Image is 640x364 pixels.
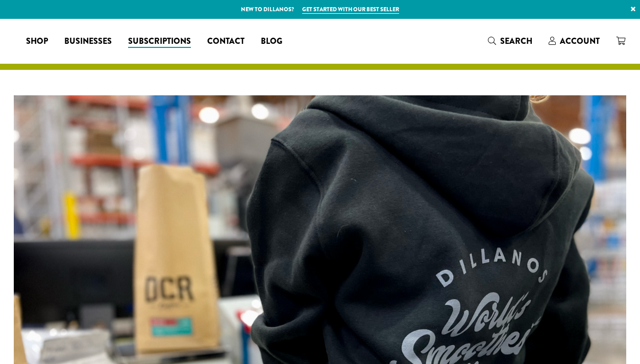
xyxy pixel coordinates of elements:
span: Blog [261,35,282,48]
a: Shop [18,33,56,49]
a: Search [480,33,540,49]
a: Get started with our best seller [302,5,399,14]
span: Shop [26,35,48,48]
span: Contact [207,35,244,48]
span: Search [500,35,532,47]
span: Account [560,35,600,47]
span: Businesses [64,35,112,48]
span: Subscriptions [128,35,191,48]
